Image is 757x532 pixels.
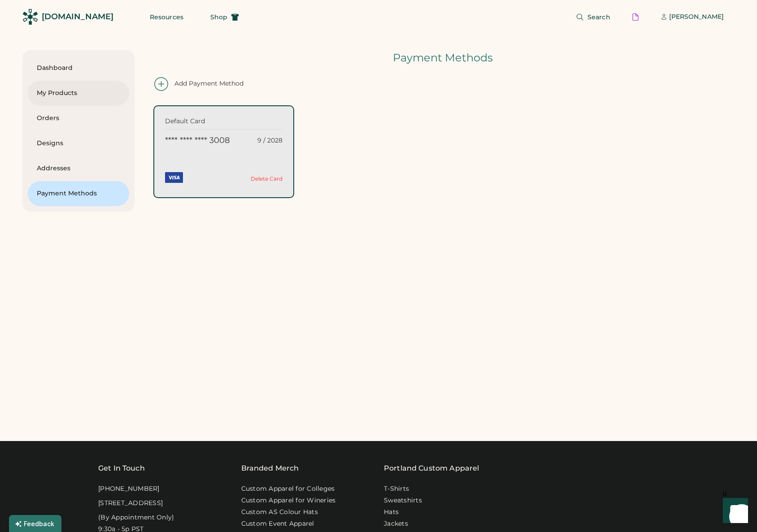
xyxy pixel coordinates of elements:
[210,14,227,20] span: Shop
[37,89,120,98] div: My Products
[251,176,283,182] div: Delete Card
[384,519,408,528] a: Jackets
[42,11,113,22] div: [DOMAIN_NAME]
[669,13,724,22] div: [PERSON_NAME]
[37,114,120,123] div: Orders
[384,463,479,474] a: Portland Custom Apparel
[241,463,299,474] div: Branded Merch
[98,463,145,474] div: Get In Touch
[587,14,610,20] span: Search
[241,508,318,517] a: Custom AS Colour Hats
[22,9,38,25] img: Rendered Logo - Screens
[151,50,735,65] div: Payment Methods
[98,513,174,522] div: (By Appointment Only)
[37,139,120,148] div: Designs
[37,189,120,198] div: Payment Methods
[241,519,314,528] a: Custom Event Apparel
[37,64,120,73] div: Dashboard
[384,508,399,517] a: Hats
[384,496,422,505] a: Sweatshirts
[565,8,621,26] button: Search
[98,499,163,508] div: [STREET_ADDRESS]
[241,484,335,493] a: Custom Apparel for Colleges
[257,136,283,145] div: 9 / 2028
[384,484,409,493] a: T-Shirts
[165,169,183,186] img: visa.svg
[174,79,244,88] div: Add Payment Method
[98,484,160,493] div: [PHONE_NUMBER]
[200,8,250,26] button: Shop
[165,117,224,126] div: Default Card
[139,8,194,26] button: Resources
[714,492,753,530] iframe: Front Chat
[37,164,120,173] div: Addresses
[241,496,336,505] a: Custom Apparel for Wineries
